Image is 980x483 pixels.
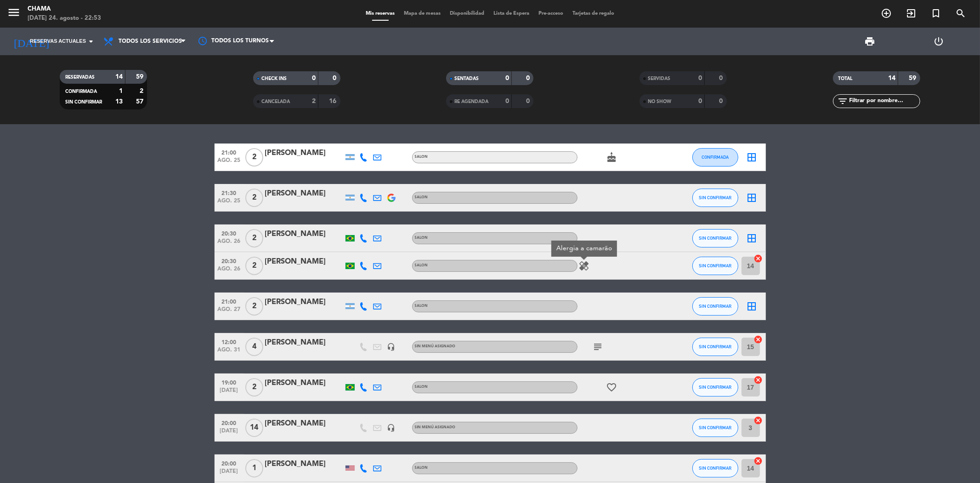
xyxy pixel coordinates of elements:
span: print [865,36,876,47]
span: 4 [245,338,263,356]
div: [PERSON_NAME] [265,228,343,240]
i: search [955,8,966,19]
span: [DATE] [218,468,241,479]
i: headset_mic [387,343,396,351]
span: SIN CONFIRMAR [699,466,731,471]
span: TOTAL [838,76,853,81]
strong: 0 [333,75,338,81]
strong: 57 [136,98,145,105]
div: [PERSON_NAME] [265,188,343,200]
span: SIN CONFIRMAR [699,304,731,309]
span: 21:30 [218,187,241,198]
i: menu [7,6,21,19]
div: CHAMA [28,5,101,14]
button: SIN CONFIRMAR [692,189,738,207]
span: Lista de Espera [489,11,534,16]
span: 20:00 [218,458,241,468]
span: SALON [415,385,428,389]
span: 2 [245,378,263,397]
i: cancel [754,254,763,263]
span: Sin menú asignado [415,345,456,348]
div: Alergia a camarão [551,241,617,257]
span: 21:00 [218,296,241,306]
span: SIN CONFIRMAR [699,385,731,390]
i: border_all [747,301,758,312]
span: Sin menú asignado [415,425,456,429]
span: CONFIRMADA [65,89,97,94]
i: cake [606,152,617,163]
span: ago. 26 [218,238,241,249]
span: NO SHOW [648,99,671,104]
i: add_circle_outline [881,8,892,19]
span: SALON [415,155,428,159]
strong: 59 [909,75,918,81]
img: google-logo.png [387,194,396,202]
span: SERVIDAS [648,76,670,81]
span: SIN CONFIRMAR [699,236,731,241]
i: border_all [747,233,758,244]
button: menu [7,6,21,23]
span: CHECK INS [261,76,287,81]
span: 2 [245,257,263,275]
div: [PERSON_NAME] [265,337,343,349]
span: ago. 25 [218,198,241,208]
button: SIN CONFIRMAR [692,297,738,316]
span: Pre-acceso [534,11,568,16]
i: cancel [754,456,763,466]
strong: 59 [136,74,145,80]
strong: 0 [719,75,725,81]
i: favorite_border [606,382,617,393]
strong: 0 [526,98,532,104]
button: SIN CONFIRMAR [692,378,738,397]
button: SIN CONFIRMAR [692,257,738,275]
span: RE AGENDADA [454,99,488,104]
span: SIN CONFIRMAR [65,100,102,104]
span: ago. 26 [218,266,241,276]
strong: 13 [115,98,123,105]
span: 14 [245,419,263,437]
strong: 0 [698,98,702,104]
button: SIN CONFIRMAR [692,419,738,437]
span: 12:00 [218,336,241,347]
span: SIN CONFIRMAR [699,425,731,430]
div: [PERSON_NAME] [265,377,343,389]
div: [PERSON_NAME] [265,296,343,308]
button: CONFIRMADA [692,148,738,167]
strong: 0 [505,75,509,81]
i: cancel [754,335,763,344]
span: SIN CONFIRMAR [699,195,731,200]
span: ago. 25 [218,157,241,168]
span: 2 [245,229,263,247]
span: CANCELADA [261,99,290,104]
span: SALON [415,195,428,199]
span: 20:00 [218,417,241,428]
strong: 0 [505,98,509,104]
i: cancel [754,375,763,385]
span: SALON [415,304,428,308]
span: SENTADAS [454,76,479,81]
i: subject [593,341,604,352]
span: RESERVADAS [65,75,95,80]
input: Filtrar por nombre... [849,96,920,106]
i: border_all [747,152,758,163]
i: [DATE] [7,31,56,52]
span: SALON [415,264,428,267]
i: healing [579,260,590,271]
span: Mapa de mesas [399,11,445,16]
i: filter_list [838,96,849,107]
div: LOG OUT [904,28,973,55]
span: [DATE] [218,428,241,438]
span: Reservas actuales [30,37,86,46]
span: Disponibilidad [445,11,489,16]
span: CONFIRMADA [702,155,729,160]
span: 1 [245,459,263,477]
div: [PERSON_NAME] [265,256,343,268]
strong: 16 [329,98,338,104]
span: 20:30 [218,228,241,238]
span: SIN CONFIRMAR [699,263,731,268]
strong: 2 [312,98,316,104]
div: [PERSON_NAME] [265,458,343,470]
span: 19:00 [218,377,241,387]
strong: 1 [119,88,123,94]
span: [DATE] [218,387,241,398]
